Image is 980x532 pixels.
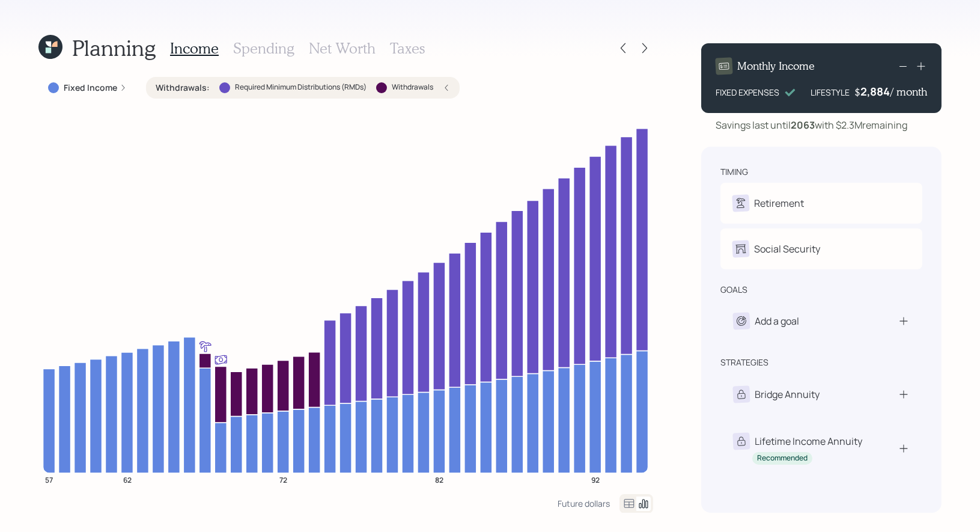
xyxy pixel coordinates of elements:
[737,60,815,73] h4: Monthly Income
[860,84,890,99] div: 2,884
[720,284,747,296] div: goals
[156,82,210,94] label: Withdrawals :
[854,85,860,99] h4: $
[754,196,804,210] div: Retirement
[755,314,799,328] div: Add a goal
[720,356,768,368] div: strategies
[890,85,927,99] h4: / month
[755,387,820,402] div: Bridge Annuity
[811,86,850,99] div: LIFESTYLE
[170,40,219,57] h3: Income
[309,40,376,57] h3: Net Worth
[754,242,820,256] div: Social Security
[558,498,610,509] div: Future dollars
[45,475,53,485] tspan: 57
[435,475,443,485] tspan: 82
[390,40,425,57] h3: Taxes
[279,475,287,485] tspan: 72
[72,35,156,61] h1: Planning
[235,82,367,93] label: Required Minimum Distributions (RMDs)
[757,453,808,463] div: Recommended
[392,82,433,93] label: Withdrawals
[64,82,117,94] label: Fixed Income
[791,118,815,132] b: 2063
[716,118,907,132] div: Savings last until with $2.3M remaining
[716,86,779,99] div: FIXED EXPENSES
[720,166,748,178] div: timing
[233,40,294,57] h3: Spending
[591,475,600,485] tspan: 92
[123,475,132,485] tspan: 62
[755,434,862,448] div: Lifetime Income Annuity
